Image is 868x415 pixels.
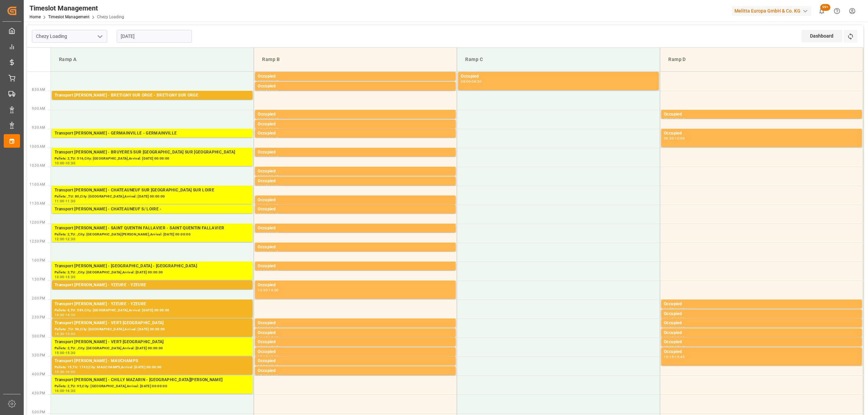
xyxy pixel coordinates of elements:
div: - [268,327,269,330]
div: Occupied [258,225,453,232]
div: 09:15 [675,118,685,121]
div: Ramp A [56,53,248,66]
div: - [268,355,269,358]
div: Pallets: 15,TU: 1743,City: MAUCHAMPS,Arrival: [DATE] 00:00:00 [55,365,250,370]
div: Pallets: 1,TU: ,City: [GEOGRAPHIC_DATA],Arrival: [DATE] 00:00:00 [55,99,250,105]
div: 15:00 [55,351,64,354]
span: 9:30 AM [32,126,45,129]
div: 14:30 [65,313,75,316]
div: 16:30 [65,389,75,392]
button: Melitta Europa GmbH & Co. KG [732,4,814,17]
div: 15:30 [55,370,64,373]
div: - [268,90,269,93]
div: Pallets: 2,TU: ,City: [GEOGRAPHIC_DATA][PERSON_NAME],Arrival: [DATE] 00:00:00 [55,232,250,237]
div: 08:30 [269,90,278,93]
div: - [674,346,675,349]
input: DD-MM-YYYY [117,30,192,43]
div: Transport [PERSON_NAME] - GERMAINVILLE - GERMAINVILLE [55,130,250,137]
div: 14:30 [258,327,268,330]
div: 12:15 [269,232,278,235]
div: Transport [PERSON_NAME] - MAUCHAMPS [55,358,250,365]
div: Pallets: 3,TU: ,City: [GEOGRAPHIC_DATA],Arrival: [DATE] 00:00:00 [55,270,250,275]
div: Transport [PERSON_NAME] - CHILLY MAZARIN - [GEOGRAPHIC_DATA][PERSON_NAME] [55,377,250,383]
div: 14:15 [664,317,674,320]
span: 10:30 AM [29,164,45,167]
span: 2:30 PM [32,315,45,319]
div: 14:45 [258,336,268,339]
div: Occupied [664,311,859,317]
div: 12:30 [258,251,268,254]
div: 15:45 [675,355,685,358]
span: 10:00 AM [29,145,45,148]
span: 2:00 PM [32,296,45,300]
div: 08:15 [269,80,278,83]
div: - [64,275,65,278]
div: 13:15 [269,270,278,273]
div: 15:15 [675,346,685,349]
div: 16:00 [269,374,278,377]
div: 14:00 [664,308,674,311]
span: 4:30 PM [32,391,45,395]
div: Occupied [258,130,453,137]
div: 13:30 [65,275,75,278]
div: 13:00 [258,270,268,273]
span: 12:00 PM [29,221,45,224]
div: - [674,308,675,311]
div: - [674,118,675,121]
div: 08:15 [258,90,268,93]
div: Transport [PERSON_NAME] - SAINT QUENTIN FALLAVIER - SAINT QUENTIN FALLAVIER [55,225,250,232]
div: - [64,370,65,373]
div: Transport [PERSON_NAME] - CHATEAUNEUF SUR [GEOGRAPHIC_DATA] SUR LOIRE [55,187,250,194]
div: - [64,313,65,316]
div: Melitta Europa GmbH & Co. KG [732,6,811,16]
div: - [64,162,65,165]
div: 13:00 [55,275,64,278]
span: 3:00 PM [32,334,45,338]
div: 10:00 [675,137,685,140]
div: - [64,200,65,203]
div: 15:00 [65,332,75,335]
a: Timeslot Management [48,15,90,19]
div: 15:00 [258,346,268,349]
div: 11:45 [269,213,278,216]
div: - [268,374,269,377]
span: 11:00 AM [29,183,45,186]
div: - [268,118,269,121]
div: Pallets: 1,TU: 169,City: [GEOGRAPHIC_DATA],Arrival: [DATE] 00:00:00 [55,289,250,294]
div: 15:30 [258,365,268,368]
div: - [268,336,269,339]
div: 12:30 [65,237,75,241]
div: Occupied [258,83,453,90]
div: - [268,232,269,235]
div: Occupied [258,282,453,289]
div: Ramp B [259,53,451,66]
div: 14:45 [675,327,685,330]
div: 15:15 [258,355,268,358]
div: 10:45 [269,175,278,178]
input: Type to search/select [32,30,107,43]
div: - [64,351,65,354]
div: 11:00 [269,185,278,188]
div: Occupied [664,130,859,137]
div: Occupied [258,320,453,327]
div: 10:45 [258,185,268,188]
div: - [674,327,675,330]
div: Occupied [664,330,859,336]
div: 09:45 [269,137,278,140]
div: 09:30 [269,128,278,131]
div: Pallets: 3,TU: ,City: [GEOGRAPHIC_DATA],Arrival: [DATE] 00:00:00 [55,346,250,351]
div: - [268,204,269,207]
div: - [268,80,269,83]
div: - [674,336,675,339]
div: 08:30 [472,80,481,83]
div: 09:15 [258,128,268,131]
div: Occupied [258,73,453,80]
div: Occupied [461,73,656,80]
div: Occupied [664,349,859,355]
div: Pallets: ,TU: 56,City: [GEOGRAPHIC_DATA],Arrival: [DATE] 00:00:00 [55,327,250,332]
div: - [674,317,675,320]
div: Transport [PERSON_NAME] - YZEURE - YZEURE [55,301,250,308]
div: Occupied [258,368,453,374]
div: 09:30 [258,137,268,140]
div: Dashboard [802,30,842,42]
